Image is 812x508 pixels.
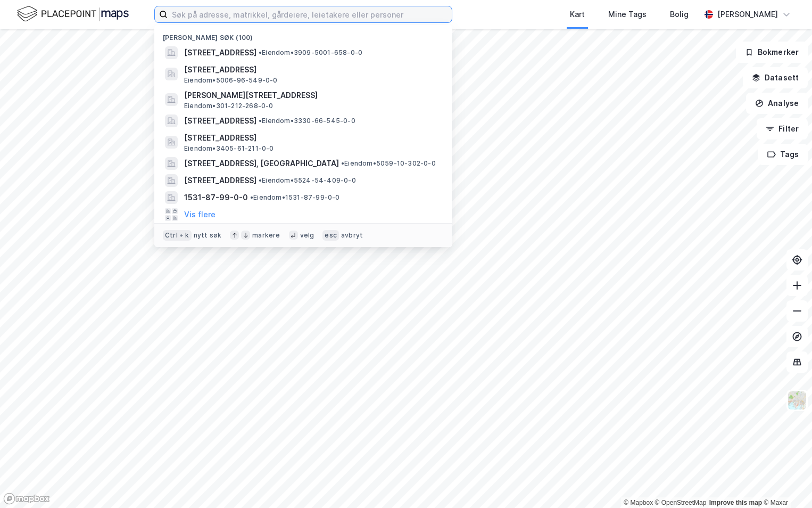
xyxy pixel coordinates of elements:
[341,231,363,240] div: avbryt
[757,118,808,140] button: Filter
[341,159,436,168] span: Eiendom • 5059-10-302-0-0
[746,93,808,114] button: Analyse
[252,231,280,240] div: markere
[168,6,452,22] input: Søk på adresse, matrikkel, gårdeiere, leietakere eller personer
[184,46,256,59] span: [STREET_ADDRESS]
[17,5,129,23] img: logo.f888ab2527a4732fd821a326f86c7f29.svg
[608,8,647,21] div: Mine Tags
[250,193,340,202] span: Eiendom • 1531-87-99-0-0
[184,157,339,170] span: [STREET_ADDRESS], [GEOGRAPHIC_DATA]
[259,176,262,184] span: •
[3,493,50,505] a: Mapbox homepage
[322,230,339,241] div: esc
[259,176,356,185] span: Eiendom • 5524-54-409-0-0
[570,8,585,21] div: Kart
[259,48,362,57] span: Eiendom • 3909-5001-658-0-0
[736,42,808,63] button: Bokmerker
[184,63,440,76] span: [STREET_ADDRESS]
[709,499,762,506] a: Improve this map
[670,8,689,21] div: Bolig
[655,499,707,506] a: OpenStreetMap
[787,390,807,411] img: Z
[259,48,262,56] span: •
[758,144,808,165] button: Tags
[184,191,248,204] span: 1531-87-99-0-0
[759,457,812,508] iframe: Chat Widget
[184,76,278,85] span: Eiendom • 5006-96-549-0-0
[154,25,452,44] div: [PERSON_NAME] søk (100)
[184,89,440,102] span: [PERSON_NAME][STREET_ADDRESS]
[259,117,355,125] span: Eiendom • 3330-66-545-0-0
[184,114,256,127] span: [STREET_ADDRESS]
[184,144,274,153] span: Eiendom • 3405-61-211-0-0
[163,230,192,241] div: Ctrl + k
[624,499,653,506] a: Mapbox
[184,132,440,144] span: [STREET_ADDRESS]
[717,8,778,21] div: [PERSON_NAME]
[259,117,262,125] span: •
[184,102,274,110] span: Eiendom • 301-212-268-0-0
[184,174,256,187] span: [STREET_ADDRESS]
[743,67,808,88] button: Datasett
[184,208,216,221] button: Vis flere
[250,193,253,201] span: •
[300,231,314,240] div: velg
[341,159,344,167] span: •
[194,231,222,240] div: nytt søk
